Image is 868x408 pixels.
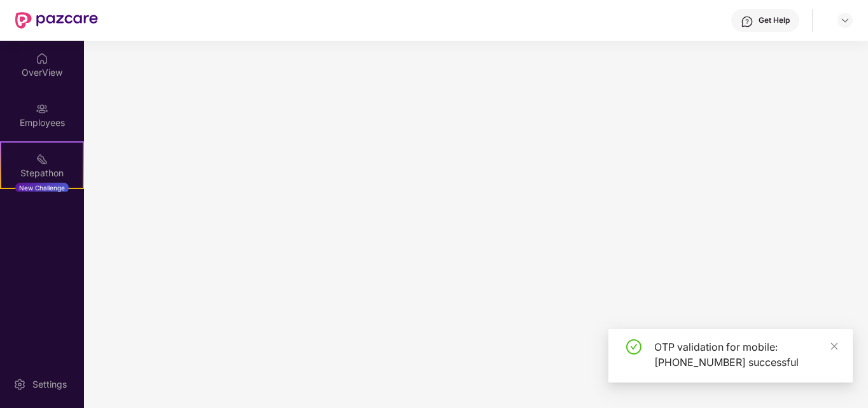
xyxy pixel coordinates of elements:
[13,378,26,391] img: svg+xml;base64,PHN2ZyBpZD0iU2V0dGluZy0yMHgyMCIgeG1sbnM9Imh0dHA6Ly93d3cudzMub3JnLzIwMDAvc3ZnIiB3aW...
[15,12,98,29] img: New Pazcare Logo
[36,52,48,65] img: svg+xml;base64,PHN2ZyBpZD0iSG9tZSIgeG1sbnM9Imh0dHA6Ly93d3cudzMub3JnLzIwMDAvc3ZnIiB3aWR0aD0iMjAiIG...
[741,15,753,28] img: svg+xml;base64,PHN2ZyBpZD0iSGVscC0zMngzMiIgeG1sbnM9Imh0dHA6Ly93d3cudzMub3JnLzIwMDAvc3ZnIiB3aWR0aD...
[759,15,790,25] div: Get Help
[36,102,48,115] img: svg+xml;base64,PHN2ZyBpZD0iRW1wbG95ZWVzIiB4bWxucz0iaHR0cDovL3d3dy53My5vcmcvMjAwMC9zdmciIHdpZHRoPS...
[654,339,837,370] div: OTP validation for mobile: [PHONE_NUMBER] successful
[830,342,839,351] span: close
[626,339,641,355] span: check-circle
[15,183,69,193] div: New Challenge
[840,15,850,25] img: svg+xml;base64,PHN2ZyBpZD0iRHJvcGRvd24tMzJ4MzIiIHhtbG5zPSJodHRwOi8vd3d3LnczLm9yZy8yMDAwL3N2ZyIgd2...
[36,153,48,165] img: svg+xml;base64,PHN2ZyB4bWxucz0iaHR0cDovL3d3dy53My5vcmcvMjAwMC9zdmciIHdpZHRoPSIyMSIgaGVpZ2h0PSIyMC...
[1,167,83,179] div: Stepathon
[29,378,71,391] div: Settings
